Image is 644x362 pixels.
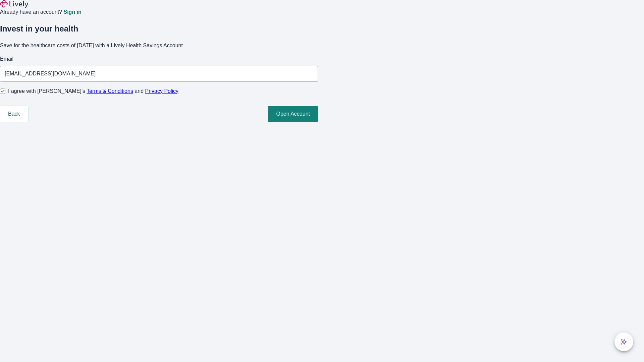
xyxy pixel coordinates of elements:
a: Privacy Policy [145,88,179,94]
a: Terms & Conditions [87,88,133,94]
span: I agree with [PERSON_NAME]’s and [8,87,178,95]
svg: Lively AI Assistant [621,339,627,345]
button: Open Account [268,106,318,122]
a: Sign in [63,9,81,15]
button: chat [614,333,633,351]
